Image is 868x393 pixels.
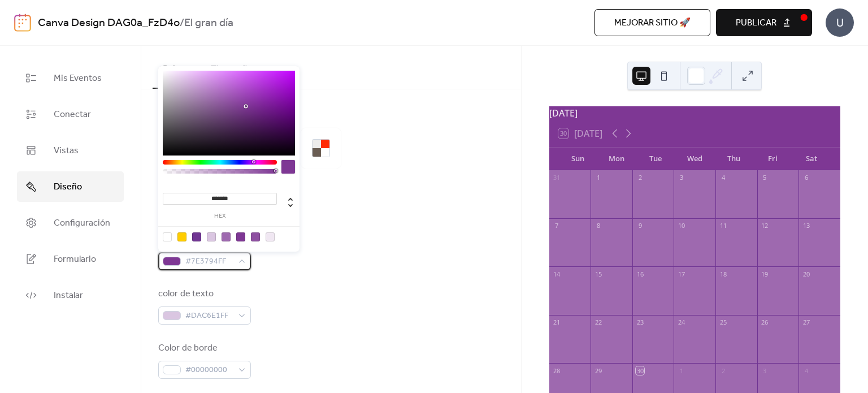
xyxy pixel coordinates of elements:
span: #00000000 [185,364,233,377]
div: 5 [761,174,769,182]
div: 25 [719,318,727,327]
div: 19 [761,270,769,278]
button: Publicar [716,9,812,36]
span: Configuración [54,217,110,230]
div: 13 [802,222,810,230]
div: 27 [802,318,810,327]
span: #DAC6E1FF [185,309,233,323]
div: 17 [677,270,685,278]
span: Mis Eventos [54,72,102,85]
div: 28 [553,366,561,375]
div: 3 [677,174,685,182]
label: hex [163,213,277,219]
div: rgb(255, 204, 0) [177,232,186,241]
div: 10 [677,222,685,230]
a: Diseño [17,171,124,202]
div: 29 [594,366,602,375]
span: Conectar [54,108,91,122]
span: Formulario [54,253,96,266]
div: rgb(218, 198, 225) [207,232,216,241]
div: 24 [677,318,685,327]
div: 7 [553,222,561,230]
div: 31 [553,174,561,182]
div: U [826,8,854,37]
a: Vistas [17,135,124,166]
div: 9 [636,222,644,230]
span: Publicar [736,16,776,30]
a: Conectar [17,99,124,129]
b: El gran día [184,12,233,34]
button: Tipografía [202,46,261,88]
div: Sun [558,148,597,170]
div: Sat [792,148,831,170]
div: Color de borde [158,342,249,355]
div: 1 [594,174,602,182]
div: rgb(142, 80, 161) [251,232,260,241]
div: rgb(126, 55, 148) [236,232,245,241]
a: Instalar [17,280,124,310]
div: rgb(112, 53, 147) [192,232,201,241]
span: Instalar [54,289,83,303]
div: Thu [714,148,753,170]
a: Formulario [17,244,124,274]
div: color de texto [158,287,249,301]
span: Vistas [54,144,79,158]
div: 8 [594,222,602,230]
div: 16 [636,270,644,278]
div: 20 [802,270,810,278]
span: Mejorar sitio 🚀 [614,16,691,30]
div: Tue [636,148,675,170]
div: 23 [636,318,644,327]
span: Diseño [54,180,82,194]
div: 11 [719,222,727,230]
span: #7E3794FF [185,255,233,269]
div: 18 [719,270,727,278]
div: 26 [761,318,769,327]
b: / [180,12,184,34]
div: Fri [753,148,792,170]
div: rgba(0, 0, 0, 0) [163,232,172,241]
div: 22 [594,318,602,327]
div: 2 [636,174,644,182]
div: 6 [802,174,810,182]
div: Wed [675,148,714,170]
div: 21 [553,318,561,327]
div: Mon [597,148,636,170]
div: 14 [553,270,561,278]
div: rgb(240, 231, 242) [266,232,275,241]
div: 2 [719,366,727,375]
div: 1 [677,366,685,375]
div: 12 [761,222,769,230]
button: Mejorar sitio 🚀 [594,9,710,36]
img: logo [14,14,31,32]
div: 4 [719,174,727,182]
a: Canva Design DAG0a_FzD4o [38,12,180,34]
div: 3 [761,366,769,375]
div: rgb(158, 105, 175) [222,232,231,241]
div: 30 [636,366,644,375]
a: Mis Eventos [17,63,124,93]
div: 4 [802,366,810,375]
div: [DATE] [549,106,840,120]
button: Colores [153,46,202,89]
div: 15 [594,270,602,278]
a: Configuración [17,208,124,238]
